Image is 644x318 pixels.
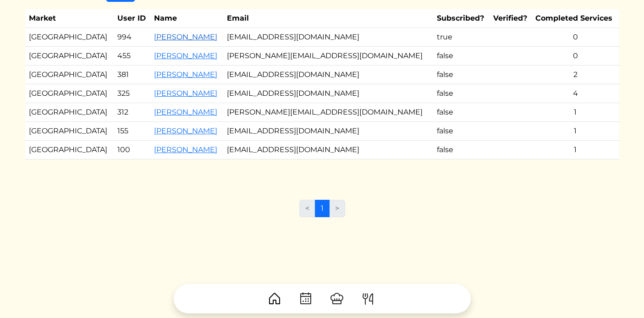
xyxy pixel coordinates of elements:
th: User ID [114,9,151,28]
img: House-9bf13187bcbb5817f509fe5e7408150f90897510c4275e13d0d5fca38e0b5951.svg [267,291,282,306]
td: false [433,103,490,122]
img: ForkKnife-55491504ffdb50bab0c1e09e7649658475375261d09fd45db06cec23bce548bf.svg [361,291,375,306]
img: ChefHat-a374fb509e4f37eb0702ca99f5f64f3b6956810f32a249b33092029f8484b388.svg [330,291,344,306]
td: [EMAIL_ADDRESS][DOMAIN_NAME] [223,122,433,141]
th: Market [25,9,114,28]
td: false [433,84,490,103]
nav: Page [299,200,345,225]
td: 4 [532,84,619,103]
a: 1 [315,200,330,217]
a: [PERSON_NAME] [154,108,217,116]
a: [PERSON_NAME] [154,51,217,60]
td: false [433,66,490,84]
td: [PERSON_NAME][EMAIL_ADDRESS][DOMAIN_NAME] [223,47,433,66]
th: Email [223,9,433,28]
td: [EMAIL_ADDRESS][DOMAIN_NAME] [223,66,433,84]
img: CalendarDots-5bcf9d9080389f2a281d69619e1c85352834be518fbc73d9501aef674afc0d57.svg [298,291,313,306]
td: 0 [532,47,619,66]
td: true [433,28,490,47]
th: Subscribed? [433,9,490,28]
td: 994 [114,28,151,47]
td: [GEOGRAPHIC_DATA] [25,28,114,47]
td: 455 [114,47,151,66]
td: [GEOGRAPHIC_DATA] [25,47,114,66]
td: 1 [532,103,619,122]
th: Completed Services [532,9,619,28]
th: Verified? [490,9,532,28]
td: 100 [114,141,151,159]
td: 0 [532,28,619,47]
td: [PERSON_NAME][EMAIL_ADDRESS][DOMAIN_NAME] [223,103,433,122]
td: 381 [114,66,151,84]
td: false [433,141,490,159]
td: 1 [532,122,619,141]
a: [PERSON_NAME] [154,145,217,154]
a: [PERSON_NAME] [154,126,217,135]
td: [EMAIL_ADDRESS][DOMAIN_NAME] [223,141,433,159]
td: false [433,47,490,66]
td: [GEOGRAPHIC_DATA] [25,84,114,103]
a: [PERSON_NAME] [154,70,217,79]
td: 325 [114,84,151,103]
td: [GEOGRAPHIC_DATA] [25,66,114,84]
a: [PERSON_NAME] [154,89,217,98]
td: 1 [532,141,619,159]
td: 2 [532,66,619,84]
td: 312 [114,103,151,122]
td: [GEOGRAPHIC_DATA] [25,141,114,159]
td: 155 [114,122,151,141]
td: false [433,122,490,141]
td: [GEOGRAPHIC_DATA] [25,103,114,122]
th: Name [150,9,223,28]
td: [GEOGRAPHIC_DATA] [25,122,114,141]
a: [PERSON_NAME] [154,33,217,41]
td: [EMAIL_ADDRESS][DOMAIN_NAME] [223,28,433,47]
td: [EMAIL_ADDRESS][DOMAIN_NAME] [223,84,433,103]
